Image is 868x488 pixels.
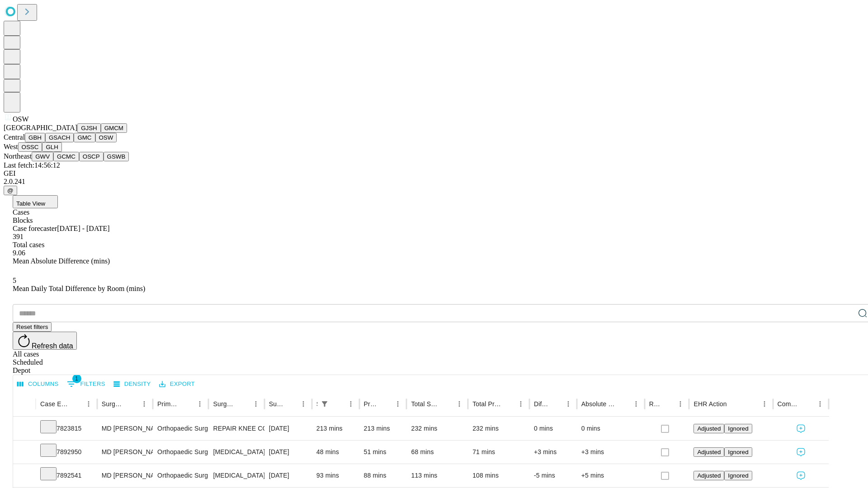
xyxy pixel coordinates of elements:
div: 68 mins [411,441,463,464]
div: Orthopaedic Surgery [157,417,204,440]
button: GSWB [104,152,129,161]
button: Menu [562,398,575,410]
button: @ [4,186,17,195]
div: 7823815 [40,417,93,440]
span: 5 [13,277,16,284]
button: Menu [514,398,527,410]
span: Mean Daily Total Difference by Room (mins) [13,285,145,292]
button: Sort [284,398,297,410]
div: MD [PERSON_NAME] [102,464,148,487]
span: Case forecaster [13,225,57,232]
button: GBH [25,133,45,142]
div: Orthopaedic Surgery [157,464,204,487]
div: REPAIR KNEE COLLATERAL AND CRUCIATE LIGAMENTS [213,417,259,440]
button: Menu [193,398,206,410]
span: Adjusted [697,449,721,455]
button: GSACH [45,133,74,142]
div: Total Predicted Duration [472,400,501,408]
button: Sort [549,398,562,410]
span: Adjusted [697,425,721,432]
button: GWV [32,152,53,161]
span: 1 [72,374,81,383]
div: 2.0.241 [4,178,864,186]
div: Case Epic Id [40,400,69,408]
button: OSCP [79,152,104,161]
button: Sort [379,398,392,410]
div: 232 mins [411,417,463,440]
div: MD [PERSON_NAME] [102,417,148,440]
div: +3 mins [534,441,572,464]
span: Total cases [13,241,44,249]
div: Comments [778,400,800,408]
button: GMC [74,133,95,142]
span: [GEOGRAPHIC_DATA] [4,124,77,131]
div: 0 mins [534,417,572,440]
span: Reset filters [16,324,48,330]
div: Predicted In Room Duration [364,400,378,408]
button: Menu [758,398,771,410]
div: 213 mins [364,417,402,440]
button: Ignored [724,447,752,457]
div: -5 mins [534,464,572,487]
div: Surgery Name [213,400,236,408]
button: Sort [617,398,630,410]
span: [DATE] - [DATE] [57,225,109,232]
div: 88 mins [364,464,402,487]
button: Table View [13,195,58,208]
div: 93 mins [316,464,355,487]
span: Central [4,133,25,141]
button: GJSH [77,123,101,133]
div: [MEDICAL_DATA] [MEDICAL_DATA] [213,464,259,487]
span: Adjusted [697,472,721,479]
div: Resolved in EHR [649,400,661,408]
span: Ignored [728,472,748,479]
span: OSW [13,115,29,123]
button: Menu [138,398,151,410]
button: Refresh data [13,332,77,350]
span: Refresh data [32,342,73,350]
div: 232 mins [472,417,525,440]
div: 108 mins [472,464,525,487]
button: Menu [82,398,95,410]
button: GCMC [53,152,79,161]
button: Adjusted [693,447,724,457]
div: EHR Action [693,400,726,408]
div: 113 mins [411,464,463,487]
button: Density [111,377,153,391]
button: Sort [70,398,82,410]
button: Menu [674,398,687,410]
button: Menu [453,398,466,410]
button: Menu [630,398,642,410]
div: 48 mins [316,441,355,464]
div: [DATE] [269,417,307,440]
div: [MEDICAL_DATA] MEDIAL OR LATERAL MENISCECTOMY [213,441,259,464]
button: Sort [801,398,814,410]
span: 391 [13,233,24,240]
div: 213 mins [316,417,355,440]
span: Ignored [728,425,748,432]
button: Show filters [318,398,331,410]
div: 0 mins [581,417,640,440]
button: Adjusted [693,471,724,480]
button: Menu [814,398,826,410]
button: Menu [250,398,262,410]
button: Sort [661,398,674,410]
div: 1 active filter [318,398,331,410]
button: Menu [297,398,310,410]
button: Show filters [65,377,108,391]
button: Reset filters [13,322,52,332]
button: Expand [18,468,31,484]
div: 7892541 [40,464,93,487]
div: Orthopaedic Surgery [157,441,204,464]
button: Sort [181,398,193,410]
button: Sort [502,398,514,410]
div: Absolute Difference [581,400,616,408]
button: OSSC [18,142,42,152]
span: Mean Absolute Difference (mins) [13,257,110,265]
div: [DATE] [269,441,307,464]
div: +5 mins [581,464,640,487]
span: 9.06 [13,249,25,257]
button: Menu [344,398,357,410]
button: Export [157,377,197,391]
div: +3 mins [581,441,640,464]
